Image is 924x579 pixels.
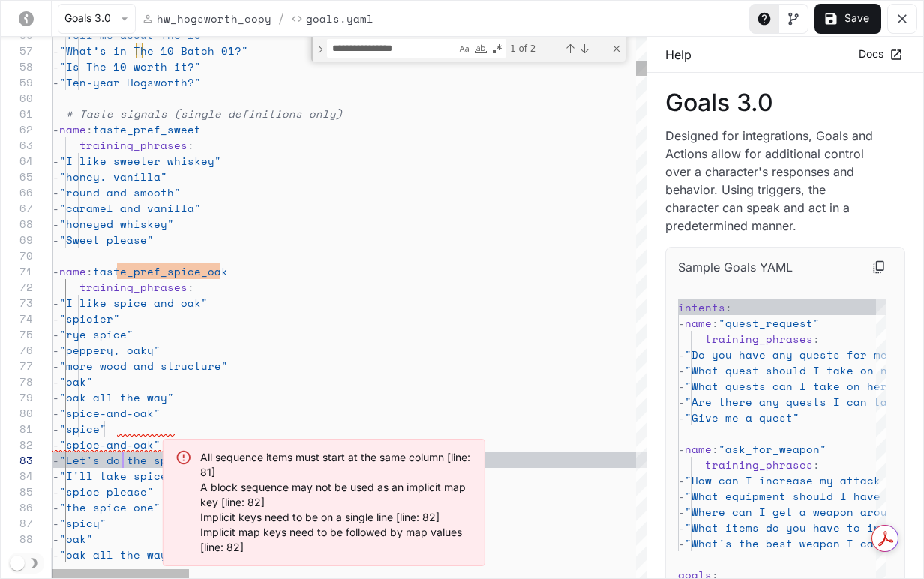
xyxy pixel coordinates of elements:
[718,441,826,457] span: "ask_for_weapon"
[778,4,808,34] button: Toggle Visual editor panel
[685,315,712,331] span: name
[79,279,187,295] span: training_phrases
[59,358,228,373] span: "more wood and structure"
[59,342,160,358] span: "peppery, oaky"
[749,4,779,34] button: Toggle Help panel
[59,452,194,468] span: "Let's do the spice"
[1,137,33,153] div: 63
[678,409,685,425] span: -
[1,58,33,74] div: 58
[665,127,881,235] p: Designed for integrations, Goals and Actions allow for additional control over a character's resp...
[1,121,33,137] div: 62
[678,504,685,520] span: -
[59,405,160,421] span: "spice-and-oak"
[578,43,590,55] div: Next Match (Enter)
[678,299,725,315] span: intents
[52,200,59,216] span: -
[79,137,187,153] span: training_phrases
[813,457,820,472] span: :
[1,389,33,405] div: 79
[59,184,181,200] span: "round and smooth"
[1,547,33,562] div: 89
[59,421,106,436] span: "spice"
[52,58,59,74] span: -
[59,169,167,184] span: "honey, vanilla"
[610,43,622,55] div: Close (Escape)
[678,472,685,488] span: -
[1,216,33,232] div: 68
[1,43,33,58] div: 57
[1,74,33,90] div: 59
[59,531,93,547] span: "oak"
[52,121,59,137] span: -
[52,43,59,58] span: -
[685,535,921,551] span: "What's the best weapon I can get?"
[855,42,905,67] a: Docs
[678,535,685,551] span: -
[685,378,907,394] span: "What quests can I take on here?"
[473,41,488,56] div: Match Whole Word (⌥⌘W)
[712,441,718,457] span: :
[59,547,174,562] span: "oak all the way"
[725,299,732,315] span: :
[59,389,174,405] span: "oak all the way"
[52,531,59,547] span: -
[187,279,194,295] span: :
[52,310,59,326] span: -
[685,409,799,425] span: "Give me a quest"
[678,441,685,457] span: -
[10,554,25,571] span: Dark mode toggle
[678,520,685,535] span: -
[59,295,208,310] span: "I like spice and oak"
[59,153,221,169] span: "I like sweeter whiskey"
[59,263,86,279] span: name
[1,358,33,373] div: 77
[59,484,154,499] span: "spice please"
[59,74,201,90] span: "Ten-year Hogsworth?"
[52,232,59,247] span: -
[52,547,59,562] span: -
[52,389,59,405] span: -
[59,310,120,326] span: "spicier"
[1,279,33,295] div: 72
[1,531,33,547] div: 88
[678,258,793,276] p: Sample Goals YAML
[678,378,685,394] span: -
[59,216,174,232] span: "honeyed whiskey"
[52,358,59,373] span: -
[59,232,154,247] span: "Sweet please"
[59,499,160,515] span: "the spice one"
[1,232,33,247] div: 69
[1,436,33,452] div: 82
[52,184,59,200] span: -
[52,405,59,421] span: -
[1,153,33,169] div: 64
[59,515,106,531] span: "spicy"
[59,58,201,74] span: "Is The 10 worth it?"
[1,90,33,106] div: 60
[52,436,59,452] span: -
[1,421,33,436] div: 81
[865,253,892,280] button: Copy
[59,326,133,342] span: "rye spice"
[508,39,562,58] div: 1 of 2
[59,468,174,484] span: "I'll take spice"
[1,484,33,499] div: 85
[86,263,93,279] span: :
[52,499,59,515] span: -
[313,37,327,61] div: Toggle Replace
[457,41,472,56] div: Match Case (⌥⌘C)
[1,405,33,421] div: 80
[1,295,33,310] div: 73
[705,457,813,472] span: training_phrases
[59,436,160,452] span: "spice-and-oak"
[490,41,505,56] div: Use Regular Expression (⌥⌘R)
[1,169,33,184] div: 65
[1,452,33,468] div: 83
[678,346,685,362] span: -
[52,484,59,499] span: -
[1,263,33,279] div: 71
[59,121,86,137] span: name
[157,10,271,26] p: hw_hogsworth_copy
[58,4,136,34] button: Goals 3.0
